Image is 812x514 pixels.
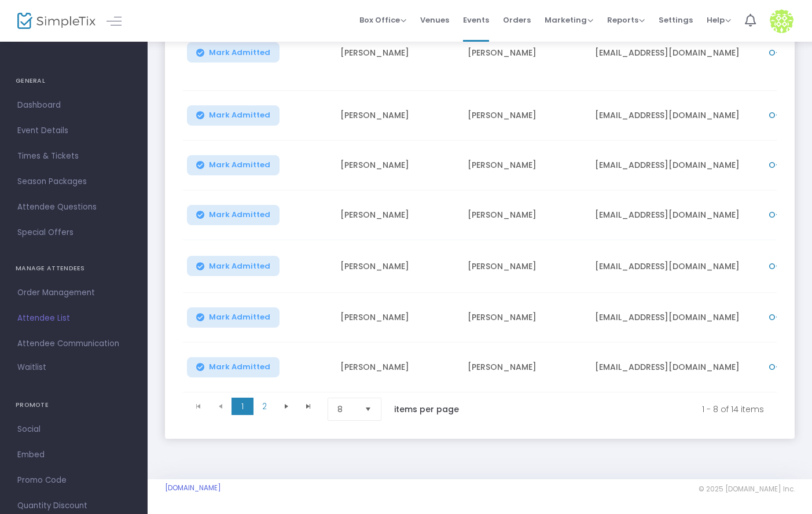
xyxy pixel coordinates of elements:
span: Settings [659,5,693,35]
button: Mark Admitted [187,105,280,126]
td: [EMAIL_ADDRESS][DOMAIN_NAME] [588,343,762,392]
button: Select [360,398,376,420]
span: © 2025 [DOMAIN_NAME] Inc. [699,484,795,494]
span: Times & Tickets [17,149,130,164]
span: Attendee Communication [17,336,130,351]
a: [DOMAIN_NAME] [165,483,221,493]
td: [PERSON_NAME] [461,141,588,190]
td: [PERSON_NAME] [333,141,461,190]
span: Attendee List [17,311,130,326]
span: Social [17,422,130,437]
td: [PERSON_NAME] [333,240,461,293]
td: [PERSON_NAME] [333,91,461,141]
td: [PERSON_NAME] [333,293,461,343]
span: Event Details [17,123,130,138]
td: [EMAIL_ADDRESS][DOMAIN_NAME] [588,141,762,190]
span: 8 [337,403,355,415]
span: Attendee Questions [17,200,130,215]
td: [EMAIL_ADDRESS][DOMAIN_NAME] [588,15,762,91]
td: [PERSON_NAME] [461,343,588,392]
td: [EMAIL_ADDRESS][DOMAIN_NAME] [588,293,762,343]
span: Mark Admitted [209,262,270,271]
button: Mark Admitted [187,307,280,328]
span: Page 1 [232,398,253,415]
span: Special Offers [17,225,130,240]
span: Page 2 [253,398,275,415]
span: Help [707,14,731,25]
td: [PERSON_NAME] [333,15,461,91]
td: [EMAIL_ADDRESS][DOMAIN_NAME] [588,240,762,293]
span: Mark Admitted [209,362,270,372]
td: [PERSON_NAME] [461,240,588,293]
kendo-pager-info: 1 - 8 of 14 items [483,398,764,421]
span: Go to the next page [282,402,291,411]
span: Waitlist [17,362,46,373]
span: Events [463,5,489,35]
span: Orders [503,5,531,35]
span: Go to the last page [304,402,313,411]
td: [PERSON_NAME] [461,91,588,141]
h4: MANAGE ATTENDEES [16,257,132,280]
span: Box Office [359,14,406,25]
span: Embed [17,447,130,462]
td: [PERSON_NAME] [461,15,588,91]
span: Quantity Discount [17,498,130,513]
span: Dashboard [17,98,130,113]
h4: PROMOTE [16,394,132,417]
h4: GENERAL [16,69,132,93]
button: Mark Admitted [187,42,280,63]
td: [EMAIL_ADDRESS][DOMAIN_NAME] [588,190,762,240]
span: Mark Admitted [209,160,270,170]
span: Mark Admitted [209,313,270,322]
td: [EMAIL_ADDRESS][DOMAIN_NAME] [588,91,762,141]
button: Mark Admitted [187,256,280,276]
span: Season Packages [17,174,130,189]
label: items per page [394,403,459,415]
span: Reports [607,14,645,25]
span: Mark Admitted [209,210,270,219]
td: [PERSON_NAME] [461,293,588,343]
button: Mark Admitted [187,357,280,377]
span: Mark Admitted [209,48,270,57]
span: Marketing [545,14,593,25]
td: [PERSON_NAME] [333,190,461,240]
button: Mark Admitted [187,155,280,175]
td: [PERSON_NAME] [333,343,461,392]
span: Venues [420,5,449,35]
button: Mark Admitted [187,205,280,225]
span: Go to the next page [275,398,297,415]
span: Order Management [17,285,130,300]
span: Mark Admitted [209,111,270,120]
span: Go to the last page [297,398,319,415]
span: Promo Code [17,473,130,488]
td: [PERSON_NAME] [461,190,588,240]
